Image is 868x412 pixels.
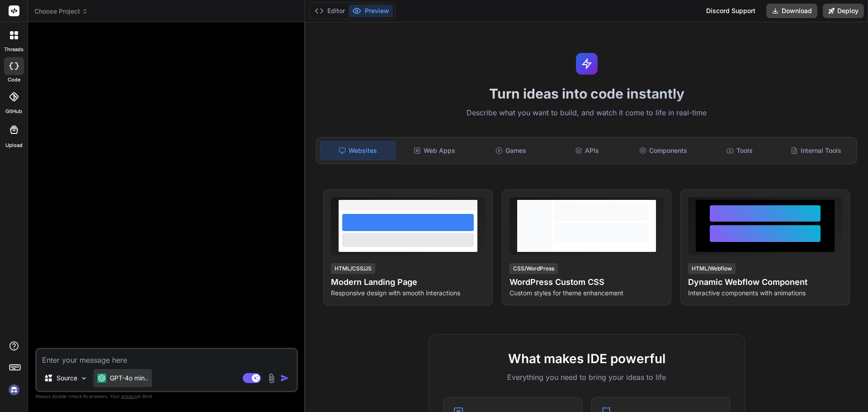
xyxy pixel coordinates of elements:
[34,7,88,16] span: Choose Project
[443,372,730,383] p: Everything you need to bring your ideas to life
[311,107,863,119] p: Describe what you want to build, and watch it come to life in real-time
[688,263,736,274] div: HTML/Webflow
[331,263,375,274] div: HTML/CSS/JS
[57,374,77,383] p: Source
[331,276,485,289] h4: Modern Landing Page
[5,142,23,149] label: Upload
[509,289,664,298] p: Custom styles for theme enhancement
[8,76,20,84] label: code
[778,141,853,160] div: Internal Tools
[443,349,730,368] h2: What makes IDE powerful
[331,289,485,298] p: Responsive design with smooth interactions
[349,5,393,17] button: Preview
[766,4,817,18] button: Download
[311,85,863,102] h1: Turn ideas into code instantly
[4,46,24,53] label: threads
[688,276,842,289] h4: Dynamic Webflow Component
[474,141,548,160] div: Games
[701,4,761,18] div: Discord Support
[550,141,624,160] div: APIs
[320,141,396,160] div: Websites
[280,374,289,383] img: icon
[266,373,277,384] img: attachment
[688,289,842,298] p: Interactive components with animations
[703,141,777,160] div: Tools
[626,141,701,160] div: Components
[35,392,298,401] p: Always double-check its answers. Your in Bind
[509,276,664,289] h4: WordPress Custom CSS
[5,108,22,115] label: GitHub
[110,374,148,383] p: GPT-4o min..
[397,141,472,160] div: Web Apps
[97,374,106,383] img: GPT-4o mini
[6,382,22,398] img: signin
[823,4,864,18] button: Deploy
[509,263,558,274] div: CSS/WordPress
[311,5,349,17] button: Editor
[80,374,88,382] img: Pick Models
[121,393,137,399] span: privacy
